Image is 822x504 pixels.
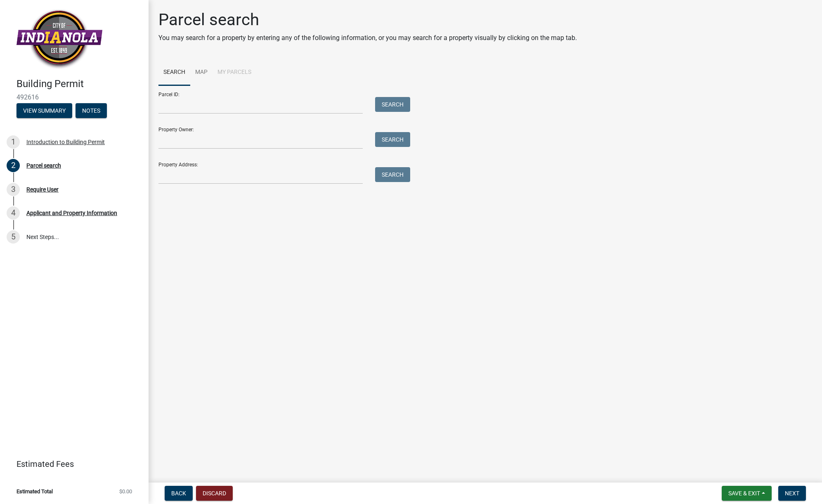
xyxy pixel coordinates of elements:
[119,489,132,494] span: $0.00
[7,159,20,172] div: 2
[158,10,577,30] h1: Parcel search
[26,139,105,145] div: Introduction to Building Permit
[7,206,20,220] div: 4
[17,108,72,114] wm-modal-confirm: Summary
[76,103,107,118] button: Notes
[17,9,102,69] img: City of Indianola, Iowa
[375,97,410,112] button: Search
[196,486,233,501] button: Discard
[7,230,20,244] div: 5
[17,489,53,494] span: Estimated Total
[375,132,410,147] button: Search
[7,456,135,472] a: Estimated Fees
[375,167,410,182] button: Search
[190,59,213,86] a: Map
[778,486,806,501] button: Next
[26,187,59,192] div: Require User
[26,210,117,216] div: Applicant and Property Information
[722,486,772,501] button: Save & Exit
[26,163,61,168] div: Parcel search
[76,108,107,114] wm-modal-confirm: Notes
[17,103,72,118] button: View Summary
[171,490,186,497] span: Back
[17,93,132,101] span: 492616
[165,486,193,501] button: Back
[7,135,20,149] div: 1
[158,33,577,43] p: You may search for a property by entering any of the following information, or you may search for...
[785,490,799,497] span: Next
[158,59,190,86] a: Search
[728,490,760,497] span: Save & Exit
[17,78,142,90] h4: Building Permit
[7,183,20,196] div: 3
